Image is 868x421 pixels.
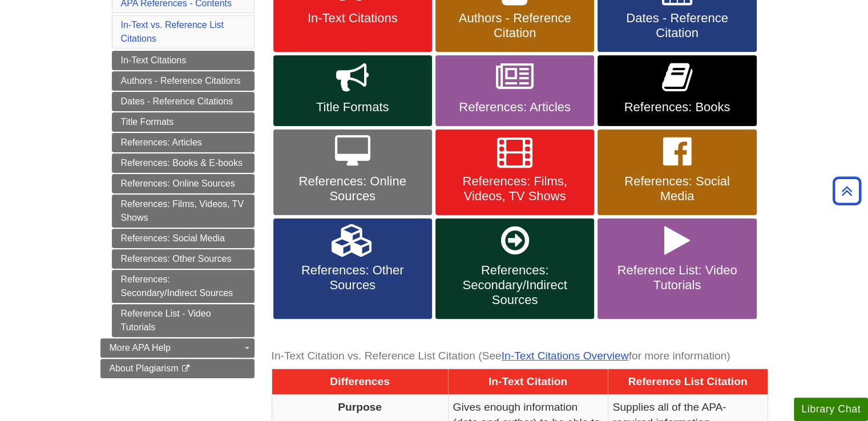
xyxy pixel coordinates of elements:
p: Purpose [277,399,443,415]
a: References: Articles [435,55,594,126]
a: In-Text vs. Reference List Citations [121,20,224,43]
a: Dates - Reference Citations [112,92,255,111]
span: References: Books [606,100,748,115]
a: In-Text Citations Overview [502,350,629,362]
a: References: Films, Videos, TV Shows [435,129,594,215]
span: About Plagiarism [110,363,179,373]
caption: In-Text Citation vs. Reference List Citation (See for more information) [272,343,768,369]
a: References: Books & E-books [112,153,255,173]
a: References: Secondary/Indirect Sources [112,270,255,303]
span: References: Social Media [606,174,748,204]
span: References: Films, Videos, TV Shows [444,174,586,204]
a: Title Formats [273,55,432,126]
a: References: Social Media [597,129,756,215]
a: References: Other Sources [112,249,255,269]
a: Authors - Reference Citations [112,71,255,91]
a: References: Secondary/Indirect Sources [435,218,594,319]
a: References: Books [597,55,756,126]
a: Title Formats [112,112,255,132]
a: References: Other Sources [273,218,432,319]
a: In-Text Citations [112,51,255,70]
a: Reference List: Video Tutorials [597,218,756,319]
span: In-Text Citations [282,11,423,26]
span: Dates - Reference Citation [606,11,748,41]
span: References: Secondary/Indirect Sources [444,263,586,307]
span: More APA Help [110,343,171,353]
a: References: Articles [112,133,255,152]
a: References: Films, Videos, TV Shows [112,195,255,228]
span: Reference List Citation [628,375,748,387]
span: Authors - Reference Citation [444,11,586,41]
span: In-Text Citation [488,375,567,387]
button: Library Chat [794,398,868,421]
a: Reference List - Video Tutorials [112,304,255,337]
i: This link opens in a new window [181,365,191,373]
span: References: Other Sources [282,263,423,293]
a: About Plagiarism [100,359,255,378]
a: Back to Top [829,183,865,199]
a: References: Online Sources [273,129,432,215]
span: References: Articles [444,100,586,115]
a: More APA Help [100,338,255,358]
span: Title Formats [282,100,423,115]
a: References: Social Media [112,229,255,248]
span: References: Online Sources [282,174,423,204]
span: Differences [330,375,390,387]
a: References: Online Sources [112,174,255,193]
span: Reference List: Video Tutorials [606,263,748,293]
